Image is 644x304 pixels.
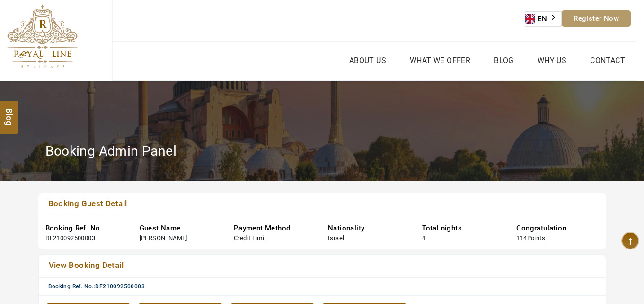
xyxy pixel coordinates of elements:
[492,54,516,67] a: Blog
[234,223,314,233] div: Payment Method
[347,54,388,67] a: About Us
[140,234,187,243] div: [PERSON_NAME]
[588,54,627,67] a: Contact
[525,11,562,27] div: Language
[525,11,562,27] aside: Language selected: English
[45,143,177,159] h2: Booking Admin Panel
[535,54,569,67] a: Why Us
[516,234,527,241] span: 114
[3,108,16,116] span: Blog
[45,198,544,211] a: Booking Guest Detail
[562,10,631,27] a: Register Now
[527,234,545,241] span: Points
[328,223,408,233] div: Nationality
[45,234,96,243] div: DF210092500003
[45,223,125,233] div: Booking Ref. No.
[516,223,596,233] div: Congratulation
[95,283,145,290] span: DF210092500003
[140,223,220,233] div: Guest Name
[422,234,425,243] div: 4
[328,234,344,243] div: Israel
[525,12,561,26] a: EN
[407,54,473,67] a: What we Offer
[7,4,78,68] img: The Royal Line Holidays
[48,283,603,291] div: Booking Ref. No.:
[49,260,124,270] span: View Booking Detail
[422,223,502,233] div: Total nights
[234,234,266,243] div: Credit Limit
